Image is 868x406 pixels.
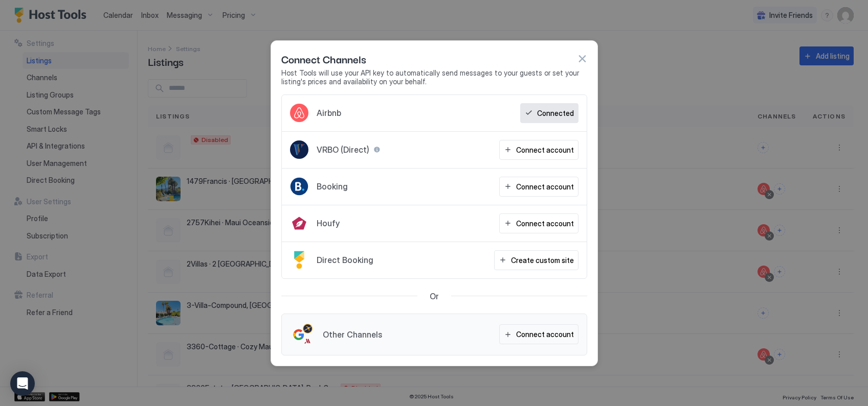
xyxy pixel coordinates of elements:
button: Create custom site [494,250,578,270]
span: VRBO (Direct) [317,145,369,155]
span: Airbnb [317,108,341,118]
span: Booking [317,181,348,192]
div: Connect account [516,218,574,229]
div: Connect account [516,329,574,340]
span: Direct Booking [317,255,373,265]
span: Or [430,291,439,301]
span: Other Channels [323,329,382,340]
div: Open Intercom Messenger [10,371,35,396]
div: Create custom site [511,255,574,266]
button: Connect account [499,324,578,344]
button: Connected [520,103,578,123]
span: Connect Channels [281,51,366,66]
button: Connect account [499,177,578,197]
button: Connect account [499,140,578,160]
button: Connect account [499,213,578,233]
div: Connect account [516,181,574,192]
div: Connected [537,108,574,118]
span: Houfy [317,218,340,228]
div: Connect account [516,145,574,155]
span: Host Tools will use your API key to automatically send messages to your guests or set your listin... [281,68,587,86]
